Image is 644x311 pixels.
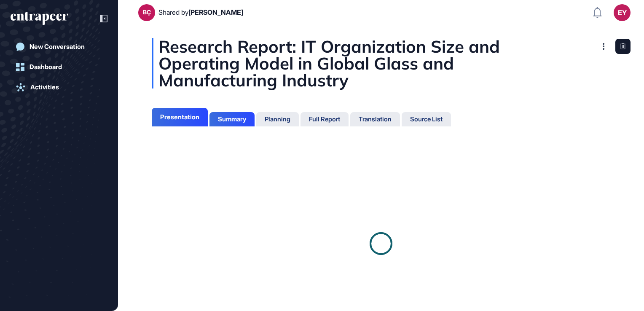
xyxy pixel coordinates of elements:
[309,115,340,123] div: Full Report
[30,83,59,91] div: Activities
[188,8,243,16] span: [PERSON_NAME]
[152,38,610,88] div: Research Report: IT Organization Size and Operating Model in Global Glass and Manufacturing Industry
[143,9,151,16] div: BÇ
[11,12,68,25] div: entrapeer-logo
[11,38,107,55] a: New Conversation
[160,113,199,121] div: Presentation
[410,115,443,123] div: Source List
[265,115,290,123] div: Planning
[11,59,107,75] a: Dashboard
[30,63,62,71] div: Dashboard
[359,115,392,123] div: Translation
[614,4,631,21] button: EY
[158,8,243,16] div: Shared by
[218,115,246,123] div: Summary
[11,79,107,96] a: Activities
[30,43,85,51] div: New Conversation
